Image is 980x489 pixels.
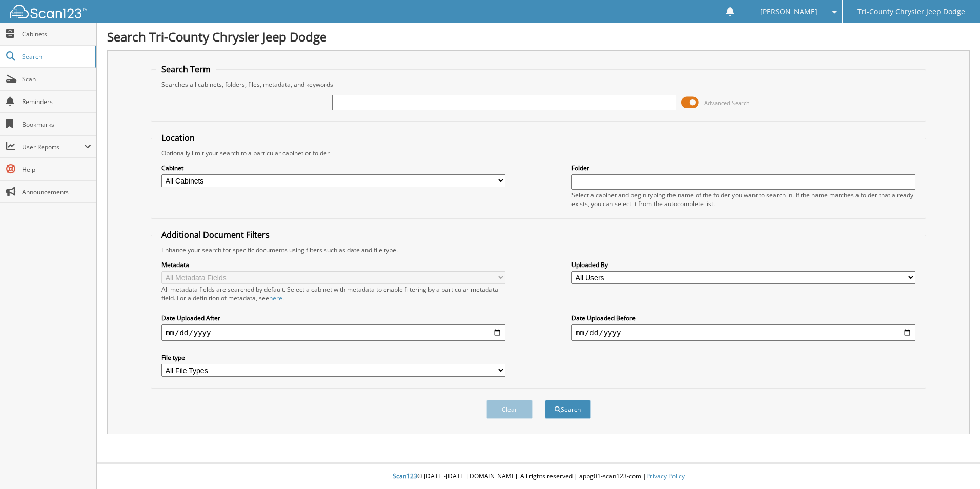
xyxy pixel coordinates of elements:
[161,324,505,341] input: start
[760,9,818,15] span: [PERSON_NAME]
[156,64,216,75] legend: Search Term
[22,75,91,84] span: Scan
[161,285,505,302] div: All metadata fields are searched by default. Select a cabinet with metadata to enable filtering b...
[571,191,915,208] div: Select a cabinet and begin typing the name of the folder you want to search in. If the name match...
[22,30,91,38] span: Cabinets
[857,9,965,15] span: Tri-County Chrysler Jeep Dodge
[161,164,505,172] label: Cabinet
[571,324,915,341] input: end
[269,294,282,302] a: here
[22,97,91,106] span: Reminders
[156,149,921,157] div: Optionally limit your search to a particular cabinet or folder
[156,246,921,254] div: Enhance your search for specific documents using filters such as date and file type.
[545,400,591,419] button: Search
[571,164,915,172] label: Folder
[22,52,90,61] span: Search
[22,165,91,174] span: Help
[156,229,275,240] legend: Additional Document Filters
[571,314,915,322] label: Date Uploaded Before
[97,464,980,489] div: © [DATE]-[DATE] [DOMAIN_NAME]. All rights reserved | appg01-scan123-com |
[161,314,505,322] label: Date Uploaded After
[161,260,505,269] label: Metadata
[156,80,921,89] div: Searches all cabinets, folders, files, metadata, and keywords
[646,472,685,480] a: Privacy Policy
[10,5,87,18] img: scan123-logo-white.svg
[156,132,200,144] legend: Location
[161,353,505,362] label: File type
[22,188,91,196] span: Announcements
[704,99,750,107] span: Advanced Search
[571,260,915,269] label: Uploaded By
[107,28,970,45] h1: Search Tri-County Chrysler Jeep Dodge
[22,120,91,129] span: Bookmarks
[486,400,533,419] button: Clear
[393,472,417,480] span: Scan123
[22,142,84,151] span: User Reports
